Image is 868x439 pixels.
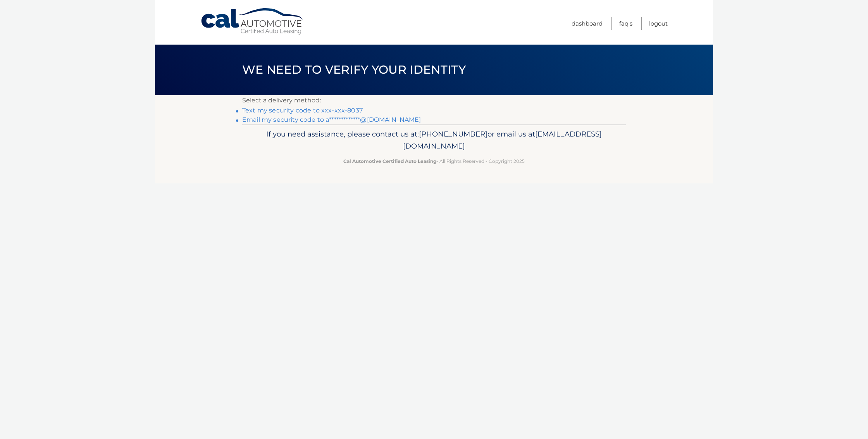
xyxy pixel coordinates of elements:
p: - All Rights Reserved - Copyright 2025 [247,157,621,165]
a: Dashboard [572,17,603,30]
a: Cal Automotive [200,8,305,35]
p: Select a delivery method: [242,95,626,106]
a: Text my security code to xxx-xxx-8037 [242,107,363,114]
p: If you need assistance, please contact us at: or email us at [247,128,621,153]
span: We need to verify your identity [242,62,466,77]
span: [PHONE_NUMBER] [419,130,487,138]
a: Logout [649,17,668,30]
a: FAQ's [619,17,632,30]
strong: Cal Automotive Certified Auto Leasing [343,158,436,164]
